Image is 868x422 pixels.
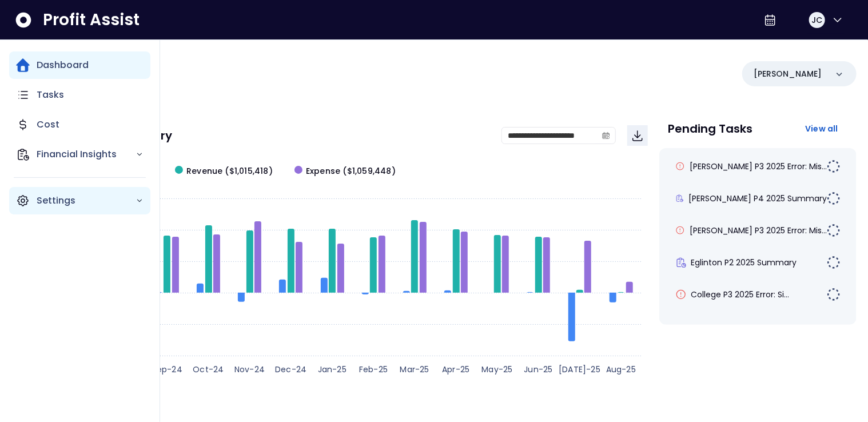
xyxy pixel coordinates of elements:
[37,118,59,132] p: Cost
[37,88,64,102] p: Tasks
[691,289,790,300] span: College P3 2025 Error: Si...
[690,225,827,236] span: [PERSON_NAME] P3 2025 Error: Mis...
[524,364,553,375] text: Jun-25
[827,288,841,301] img: Not yet Started
[306,165,396,177] span: Expense ($1,059,448)
[627,125,648,146] button: Download
[193,364,224,375] text: Oct-24
[152,364,182,375] text: Sep-24
[690,161,827,172] span: [PERSON_NAME] P3 2025 Error: Mis...
[275,364,306,375] text: Dec-24
[37,194,136,208] p: Settings
[811,14,822,26] span: JC
[827,256,841,269] img: Not yet Started
[37,58,89,72] p: Dashboard
[37,148,136,161] p: Financial Insights
[754,68,822,80] p: [PERSON_NAME]
[691,257,797,268] span: Eglinton P2 2025 Summary
[400,364,429,375] text: Mar-25
[559,364,600,375] text: [DATE]-25
[688,193,827,204] span: [PERSON_NAME] P4 2025 Summary
[606,364,636,375] text: Aug-25
[827,224,841,237] img: Not yet Started
[796,118,847,139] button: View all
[602,132,610,140] svg: calendar
[234,364,265,375] text: Nov-24
[668,123,753,134] p: Pending Tasks
[827,160,841,173] img: Not yet Started
[43,10,140,30] span: Profit Assist
[359,364,388,375] text: Feb-25
[805,123,838,134] span: View all
[827,192,841,205] img: Not yet Started
[318,364,347,375] text: Jan-25
[442,364,469,375] text: Apr-25
[481,364,512,375] text: May-25
[186,165,273,177] span: Revenue ($1,015,418)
